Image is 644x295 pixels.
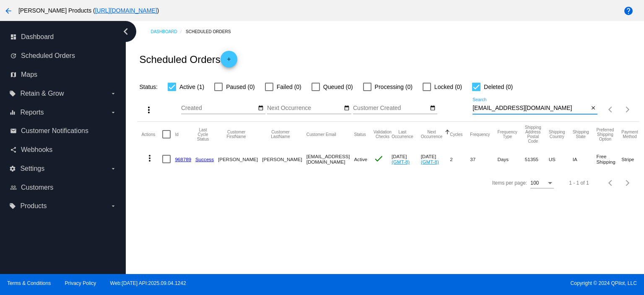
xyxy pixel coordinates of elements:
mat-icon: date_range [430,105,436,112]
input: Next Occurrence [267,105,343,112]
mat-cell: Free Shipping [597,147,622,171]
span: Failed (0) [277,82,301,92]
button: Change sorting for Status [354,132,366,137]
span: Webhooks [21,146,52,154]
a: (GMT-8) [421,159,439,164]
i: local_offer [9,203,16,209]
mat-icon: check [374,154,384,164]
span: Customers [21,184,53,191]
button: Change sorting for CustomerFirstName [218,130,254,139]
span: Processing (0) [375,82,413,92]
span: Customer Notifications [21,127,88,135]
span: Active [354,157,367,162]
span: 100 [530,180,539,186]
div: 1 - 1 of 1 [569,180,589,186]
span: Deleted (0) [484,82,513,92]
button: Change sorting for Cycles [450,132,462,137]
i: arrow_drop_down [110,109,117,116]
span: Copyright © 2024 QPilot, LLC [329,280,637,286]
i: chevron_left [119,25,132,38]
a: people_outline Customers [10,181,117,194]
a: (GMT-8) [392,159,410,164]
i: update [10,52,17,59]
mat-cell: Days [498,147,525,171]
mat-cell: US [549,147,573,171]
a: Scheduled Orders [186,25,238,38]
a: [URL][DOMAIN_NAME] [95,7,157,14]
span: Queued (0) [323,82,353,92]
mat-icon: add [224,56,234,66]
span: Retain & Grow [20,90,64,97]
button: Change sorting for CustomerLastName [262,130,299,139]
i: email [10,128,17,134]
button: Change sorting for Frequency [470,132,490,137]
a: map Maps [10,68,117,81]
button: Clear [589,104,597,113]
span: Products [20,202,47,210]
h2: Scheduled Orders [139,51,237,68]
mat-cell: [PERSON_NAME] [262,147,306,171]
mat-cell: IA [573,147,597,171]
button: Change sorting for ShippingPostcode [525,125,541,144]
i: arrow_drop_down [110,203,117,209]
mat-cell: [DATE] [421,147,450,171]
div: Items per page: [492,180,527,186]
mat-cell: 37 [470,147,497,171]
span: Status: [139,84,158,90]
mat-icon: close [590,105,596,112]
a: email Customer Notifications [10,124,117,138]
i: arrow_drop_down [110,165,117,172]
mat-icon: arrow_back [3,6,13,16]
button: Change sorting for LastProcessingCycleId [195,128,210,141]
button: Change sorting for Id [175,132,178,137]
mat-icon: more_vert [144,105,154,115]
button: Change sorting for PreferredShippingOption [597,128,614,141]
i: local_offer [9,90,16,97]
mat-cell: 2 [450,147,470,171]
span: Reports [20,109,44,116]
span: Dashboard [21,33,54,41]
a: Dashboard [151,25,186,38]
span: Settings [20,165,44,172]
button: Previous page [602,175,619,191]
input: Search [473,105,589,112]
mat-icon: more_vert [145,153,155,163]
i: people_outline [10,184,17,191]
mat-cell: [DATE] [392,147,421,171]
span: Locked (0) [434,82,462,92]
span: [PERSON_NAME] Products ( ) [18,7,159,14]
mat-cell: [PERSON_NAME] [218,147,262,171]
mat-icon: date_range [344,105,350,112]
button: Change sorting for CustomerEmail [306,132,336,137]
span: Maps [21,71,37,78]
button: Previous page [602,101,619,118]
mat-select: Items per page: [530,180,554,186]
i: map [10,71,17,78]
a: 968789 [175,157,191,162]
button: Change sorting for LastOccurrenceUtc [392,130,413,139]
mat-cell: [EMAIL_ADDRESS][DOMAIN_NAME] [306,147,354,171]
i: share [10,146,17,153]
button: Change sorting for NextOccurrenceUtc [421,130,443,139]
mat-header-cell: Validation Checks [374,122,392,147]
button: Change sorting for PaymentMethod.Type [621,130,638,139]
i: arrow_drop_down [110,90,117,97]
span: Paused (0) [226,82,254,92]
span: Active (1) [179,82,204,92]
button: Next page [619,101,636,118]
i: settings [9,165,16,172]
a: share Webhooks [10,143,117,157]
a: Terms & Conditions [7,280,51,286]
mat-cell: 51355 [525,147,549,171]
input: Customer Created [353,105,428,112]
a: Privacy Policy [65,280,96,286]
a: update Scheduled Orders [10,49,117,63]
input: Created [181,105,257,112]
a: Web:[DATE] API:2025.09.04.1242 [110,280,186,286]
mat-icon: date_range [258,105,264,112]
button: Change sorting for ShippingCountry [549,130,565,139]
mat-icon: help [623,6,634,16]
button: Change sorting for FrequencyType [498,130,517,139]
mat-header-cell: Actions [141,122,162,147]
span: Scheduled Orders [21,52,75,60]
